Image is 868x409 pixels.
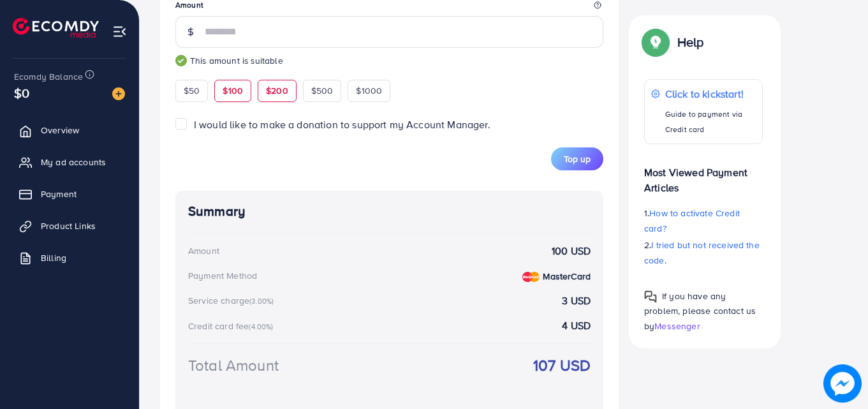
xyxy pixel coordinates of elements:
[10,181,129,207] a: Payment
[188,354,279,376] div: Total Amount
[249,322,273,332] small: (4.00%)
[677,34,704,50] p: Help
[665,86,756,101] p: Click to kickstart!
[644,239,760,267] span: I tried but not received the code.
[644,290,756,332] span: If you have any problem, please contact us by
[827,368,858,399] img: image
[223,84,243,97] span: $100
[41,219,96,232] span: Product Links
[175,54,603,67] small: This amount is suitable
[551,147,603,170] button: Top up
[356,84,382,97] span: $1000
[249,296,274,306] small: (3.00%)
[10,149,129,175] a: My ad accounts
[188,294,277,307] div: Service charge
[522,272,540,282] img: credit
[654,319,700,332] span: Messenger
[14,70,83,83] span: Ecomdy Balance
[175,55,187,66] img: guide
[14,84,29,102] span: $0
[562,294,591,308] strong: 3 USD
[188,244,219,257] div: Amount
[41,251,66,264] span: Billing
[644,290,657,303] img: Popup guide
[41,124,79,137] span: Overview
[112,24,127,39] img: menu
[188,269,257,282] div: Payment Method
[665,107,756,137] p: Guide to payment via Credit card
[266,84,288,97] span: $200
[311,84,334,97] span: $500
[10,117,129,143] a: Overview
[10,245,129,271] a: Billing
[13,18,99,38] img: logo
[644,31,667,54] img: Popup guide
[533,354,591,376] strong: 107 USD
[644,207,740,235] span: How to activate Credit card?
[41,156,106,168] span: My ad accounts
[543,270,591,283] strong: MasterCard
[644,154,763,195] p: Most Viewed Payment Articles
[644,205,763,236] p: 1.
[184,84,200,97] span: $50
[564,152,591,165] span: Top up
[562,318,591,333] strong: 4 USD
[10,213,129,239] a: Product Links
[644,237,763,268] p: 2.
[194,117,490,131] span: I would like to make a donation to support my Account Manager.
[112,87,125,100] img: image
[41,188,77,200] span: Payment
[552,244,591,258] strong: 100 USD
[188,320,277,332] div: Credit card fee
[188,204,591,219] h4: Summary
